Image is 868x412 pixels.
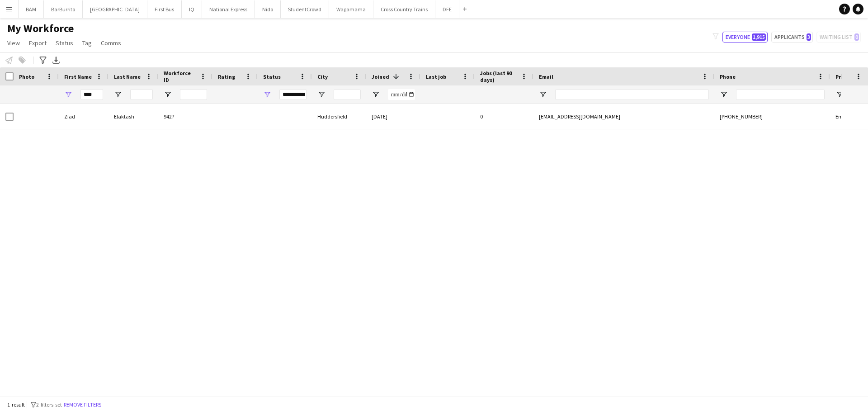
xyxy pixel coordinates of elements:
[82,39,92,47] span: Tag
[202,0,255,18] button: National Express
[263,90,271,99] button: Open Filter Menu
[158,104,212,129] div: 9427
[36,401,62,408] span: 2 filters set
[64,90,72,99] button: Open Filter Menu
[4,37,24,49] a: View
[108,104,158,129] div: Elaktash
[64,73,92,80] span: First Name
[7,22,74,35] span: My Workforce
[722,32,768,43] button: Everyone1,915
[79,37,95,49] a: Tag
[180,89,207,100] input: Workforce ID Filter Input
[255,0,281,18] button: Nido
[372,73,389,80] span: Joined
[83,0,147,18] button: [GEOGRAPHIC_DATA]
[373,0,435,18] button: Cross Country Trains
[714,104,830,129] div: [PHONE_NUMBER]
[29,39,47,47] span: Export
[372,90,380,99] button: Open Filter Menu
[263,73,281,80] span: Status
[533,104,714,129] div: [EMAIL_ADDRESS][DOMAIN_NAME]
[114,90,122,99] button: Open Filter Menu
[736,89,825,100] input: Phone Filter Input
[19,0,44,18] button: BAM
[835,90,844,99] button: Open Filter Menu
[480,70,517,83] span: Jobs (last 90 days)
[835,73,854,80] span: Profile
[114,73,141,80] span: Last Name
[807,33,811,41] span: 3
[366,104,420,129] div: [DATE]
[388,89,415,100] input: Joined Filter Input
[555,89,709,100] input: Email Filter Input
[56,39,73,47] span: Status
[147,0,182,18] button: First Bus
[101,39,121,47] span: Comms
[752,33,766,41] span: 1,915
[19,73,34,80] span: Photo
[52,37,77,49] a: Status
[80,89,103,100] input: First Name Filter Input
[164,90,172,99] button: Open Filter Menu
[51,55,61,66] app-action-btn: Export XLSX
[164,70,196,83] span: Workforce ID
[25,37,50,49] a: Export
[281,0,329,18] button: StudentCrowd
[435,0,459,18] button: DFE
[771,32,813,43] button: Applicants3
[312,104,366,129] div: Huddersfield
[130,89,153,100] input: Last Name Filter Input
[7,39,20,47] span: View
[182,0,202,18] button: IQ
[334,89,361,100] input: City Filter Input
[44,0,83,18] button: BarBurrito
[97,37,125,49] a: Comms
[475,104,533,129] div: 0
[329,0,373,18] button: Wagamama
[539,73,553,80] span: Email
[218,73,235,80] span: Rating
[59,104,108,129] div: Ziad
[317,73,328,80] span: City
[720,90,728,99] button: Open Filter Menu
[539,90,547,99] button: Open Filter Menu
[317,90,325,99] button: Open Filter Menu
[38,55,48,66] app-action-btn: Advanced filters
[62,400,103,410] button: Remove filters
[720,73,736,80] span: Phone
[426,73,446,80] span: Last job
